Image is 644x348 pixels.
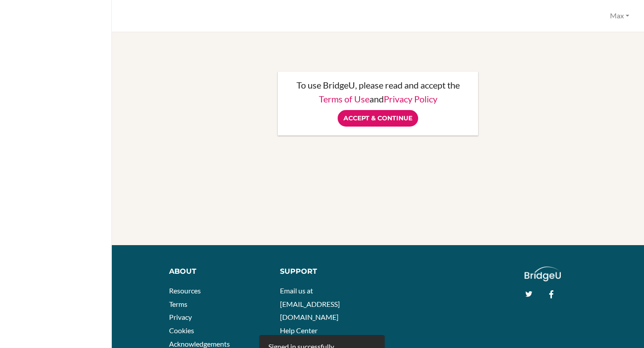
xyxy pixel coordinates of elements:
[384,93,437,104] a: Privacy Policy
[338,110,418,127] input: Accept & Continue
[606,8,633,24] button: Max
[169,300,187,308] a: Terms
[169,326,194,335] a: Cookies
[525,267,561,281] img: logo_white@2x-f4f0deed5e89b7ecb1c2cc34c3e3d731f90f0f143d5ea2071677605dd97b5244.png
[280,286,340,321] a: Email us at [EMAIL_ADDRESS][DOMAIN_NAME]
[280,267,371,277] div: Support
[169,267,267,277] div: About
[287,94,469,103] p: and
[169,286,201,295] a: Resources
[287,81,469,89] p: To use BridgeU, please read and accept the
[319,93,369,104] a: Terms of Use
[169,313,192,321] a: Privacy
[280,326,318,335] a: Help Center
